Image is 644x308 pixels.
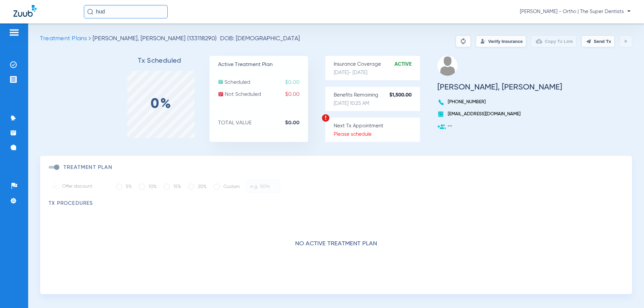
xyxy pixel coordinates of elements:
p: Next Tx Appointment [334,123,420,129]
h3: [PERSON_NAME], [PERSON_NAME] [437,84,562,90]
img: play.svg [623,39,629,44]
label: 5% [116,180,132,193]
label: 15% [163,180,181,193]
input: Search for patients [84,5,168,18]
strong: $1,500.00 [389,92,420,99]
span: $0.00 [285,91,308,98]
img: profile.png [437,56,458,76]
span: Treatment Plans [40,36,87,42]
span: [PERSON_NAME], [PERSON_NAME] (133118290) [93,36,217,42]
label: Custom [213,180,240,193]
img: not-scheduled.svg [218,91,224,97]
img: Reparse [459,37,467,45]
p: Insurance Coverage [334,61,420,68]
button: Send Tx [581,35,615,47]
img: Zuub Logo [13,5,37,17]
img: Verify Insurance [480,39,486,44]
p: -- [437,123,562,129]
label: Offer discount [52,183,106,190]
p: [EMAIL_ADDRESS][DOMAIN_NAME] [437,111,562,117]
p: Active Treatment Plan [218,61,308,68]
h3: TX Procedures [49,200,624,207]
img: add-user.svg [437,123,446,131]
input: e.g. 50% [247,179,280,193]
label: 0% [151,101,172,108]
p: [DATE] 10:25 AM [334,100,420,107]
p: Scheduled [218,79,308,86]
span: $0.00 [285,79,308,86]
span: [PERSON_NAME] - Ortho | The Super Dentists [520,8,631,15]
label: 10% [139,180,157,193]
div: No active treatment plan [49,207,624,291]
p: Not Scheduled [218,91,308,98]
h3: Treatment Plan [63,164,112,171]
iframe: Chat Widget [610,276,644,308]
button: Copy Tx Link [531,35,577,47]
strong: Active [394,61,420,68]
label: 20% [188,180,207,193]
p: Please schedule [334,131,420,138]
strong: $0.00 [285,120,308,126]
img: book.svg [437,111,444,117]
span: DOB: [DEMOGRAPHIC_DATA] [220,35,300,42]
h3: Tx Scheduled [110,58,209,64]
p: [PHONE_NUMBER] [437,99,562,105]
img: voice-call-b.svg [437,99,446,106]
img: hamburger-icon [9,28,19,37]
img: Search Icon [87,9,93,15]
img: scheduled.svg [218,79,223,84]
button: Verify Insurance [476,35,526,47]
p: [DATE] - [DATE] [334,69,420,76]
img: warning.svg [322,114,330,122]
img: send.svg [586,39,591,44]
p: Benefits Remaining [334,92,420,99]
img: link-copy.png [536,38,542,45]
p: TOTAL VALUE [218,120,308,126]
